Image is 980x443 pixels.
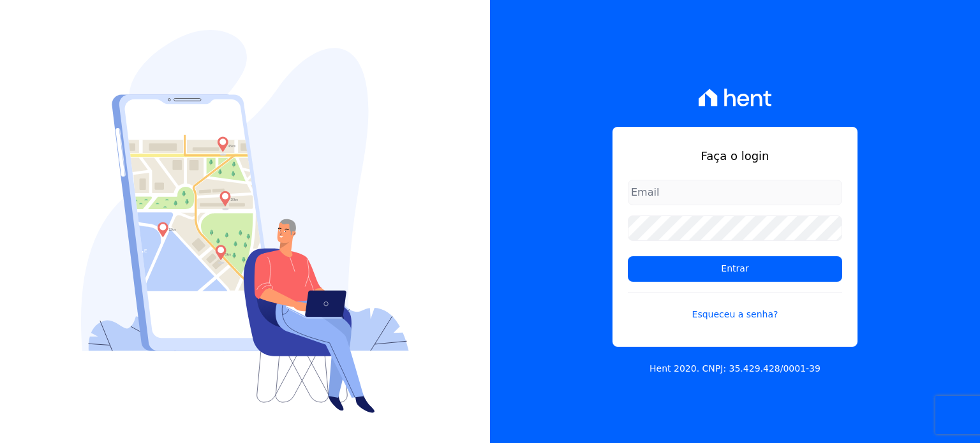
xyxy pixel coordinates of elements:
[650,362,820,375] p: Hent 2020. CNPJ: 35.429.428/0001-39
[81,30,409,413] img: Login
[628,180,842,205] input: Email
[628,256,842,282] input: Entrar
[628,292,842,321] a: Esqueceu a senha?
[628,147,842,164] h1: Faça o login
